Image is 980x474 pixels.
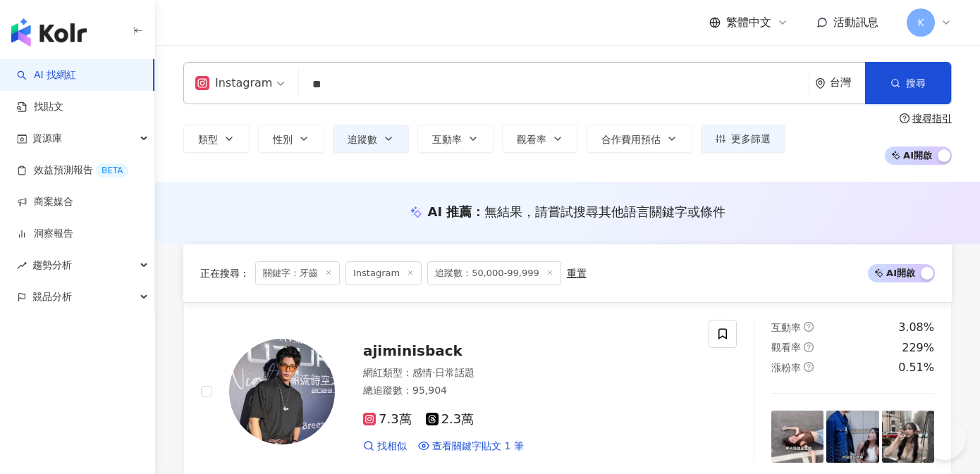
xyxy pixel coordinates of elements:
[726,15,771,30] span: 繁體中文
[432,134,462,145] span: 互動率
[924,418,966,460] iframe: Help Scout Beacon - Open
[17,227,73,241] a: 洞察報告
[17,163,128,177] a: 效益預測報告BETA
[198,134,218,145] span: 類型
[32,249,72,281] span: 趨勢分析
[17,100,63,114] a: 找貼文
[363,439,407,454] a: 找相似
[771,411,823,463] img: post-image
[432,367,435,378] span: ·
[502,125,578,153] button: 觀看率
[701,125,785,153] button: 更多篩選
[601,134,661,145] span: 合作費用預估
[418,439,524,454] a: 查看關鍵字貼文 1 筆
[771,322,801,333] span: 互動率
[348,134,377,145] span: 追蹤數
[32,281,72,313] span: 競品分析
[906,77,926,89] span: 搜尋
[882,411,934,463] img: post-image
[229,339,335,444] img: KOL Avatar
[255,261,340,285] span: 關鍵字：牙齒
[183,125,250,153] button: 類型
[200,268,250,279] span: 正在搜尋 ：
[900,113,909,123] span: question-circle
[363,412,412,427] span: 7.3萬
[417,125,494,153] button: 互動率
[902,340,934,356] div: 229%
[912,113,952,124] div: 搜尋指引
[731,133,771,144] span: 更多篩選
[567,268,587,279] div: 重置
[345,261,422,285] span: Instagram
[771,362,801,373] span: 漲粉率
[484,204,725,219] span: 無結果，請嘗試搜尋其他語言關鍵字或條件
[771,342,801,353] span: 觀看率
[195,72,272,94] div: Instagram
[435,367,474,378] span: 日常話題
[17,68,76,82] a: searchAI 找網紅
[258,125,324,153] button: 性別
[804,322,814,332] span: question-circle
[898,320,934,335] div: 3.08%
[273,134,293,145] span: 性別
[830,77,865,89] div: 台灣
[333,125,409,153] button: 追蹤數
[426,412,474,427] span: 2.3萬
[804,362,814,372] span: question-circle
[804,342,814,352] span: question-circle
[363,384,692,398] div: 總追蹤數 ： 95,904
[412,367,432,378] span: 感情
[432,439,524,454] span: 查看關鍵字貼文 1 筆
[815,78,826,89] span: environment
[865,62,951,104] button: 搜尋
[587,125,692,153] button: 合作費用預估
[17,195,73,209] a: 商案媒合
[826,411,878,463] img: post-image
[363,342,463,359] span: ajiminisback
[833,15,878,29] span: 活動訊息
[517,134,546,145] span: 觀看率
[377,439,407,454] span: 找相似
[898,360,934,375] div: 0.51%
[11,18,87,46] img: logo
[32,123,62,154] span: 資源庫
[17,261,27,270] span: rise
[917,15,924,30] span: K
[427,261,561,285] span: 追蹤數：50,000-99,999
[428,203,726,220] div: AI 推薦 ：
[363,366,692,380] div: 網紅類型 ：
